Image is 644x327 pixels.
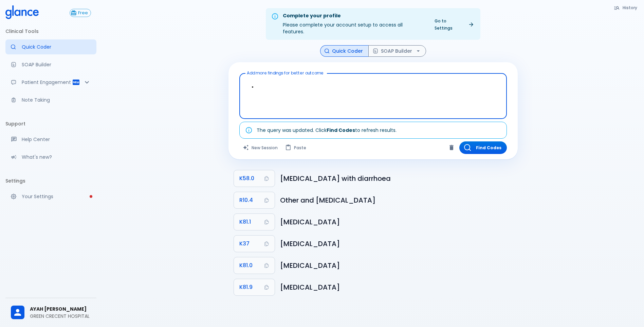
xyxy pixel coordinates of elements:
[327,127,355,134] strong: Find Codes
[239,217,251,227] span: K81.1
[22,136,91,143] p: Help Center
[5,39,96,54] a: Moramiz: Find ICD10AM codes instantly
[239,282,253,292] span: K81.9
[22,97,91,103] p: Note Taking
[610,3,641,13] button: History
[239,195,253,205] span: R10.4
[30,313,91,320] p: GREEN CRECENT HOSPITAL
[430,16,478,33] a: Go to Settings
[280,260,512,271] h6: Acute cholecystitis
[22,44,91,50] p: Quick Coder
[283,10,425,38] div: Please complete your account setup to access all features.
[234,257,275,274] button: Copy Code K81.0 to clipboard
[234,170,275,187] button: Copy Code K58.0 to clipboard
[234,279,275,295] button: Copy Code K81.9 to clipboard
[5,150,96,165] div: Recent updates and feature releases
[239,261,253,270] span: K81.0
[257,124,397,136] div: The query was updated. Click to refresh results.
[5,23,96,39] li: Clinical Tools
[5,92,96,107] a: Advanced note-taking
[22,79,72,86] p: Patient Engagement
[22,61,91,68] p: SOAP Builder
[22,193,91,200] p: Your Settings
[30,306,91,313] span: AYAH [PERSON_NAME]
[5,132,96,147] a: Get help from our support team
[280,195,512,206] h6: Other and unspecified abdominal pain
[320,45,369,57] button: Quick Coder
[75,11,91,16] span: Free
[70,9,96,17] a: Click to view or change your subscription
[459,141,507,154] button: Find Codes
[234,236,275,252] button: Copy Code K37 to clipboard
[234,214,275,230] button: Copy Code K81.1 to clipboard
[446,142,457,153] button: Clear
[244,76,502,105] textarea: •
[70,9,91,17] button: Free
[283,12,425,20] div: Complete your profile
[5,189,96,204] a: Please complete account setup
[5,75,96,90] div: Patient Reports & Referrals
[234,192,275,208] button: Copy Code R10.4 to clipboard
[280,282,512,293] h6: Cholecystitis, unspecified
[5,301,96,324] div: AYAH [PERSON_NAME]GREEN CRECENT HOSPITAL
[239,239,250,248] span: K37
[22,154,91,160] p: What's new?
[368,45,426,57] button: SOAP Builder
[280,173,512,184] h6: Irritable bowel syndrome with diarrhoea
[239,174,254,183] span: K58.0
[280,217,512,227] h6: Chronic cholecystitis
[239,141,282,154] button: Clears all inputs and results.
[5,116,96,132] li: Support
[282,141,310,154] button: Paste from clipboard
[280,238,512,249] h6: Unspecified appendicitis
[5,57,96,72] a: Docugen: Compose a clinical documentation in seconds
[5,173,96,189] li: Settings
